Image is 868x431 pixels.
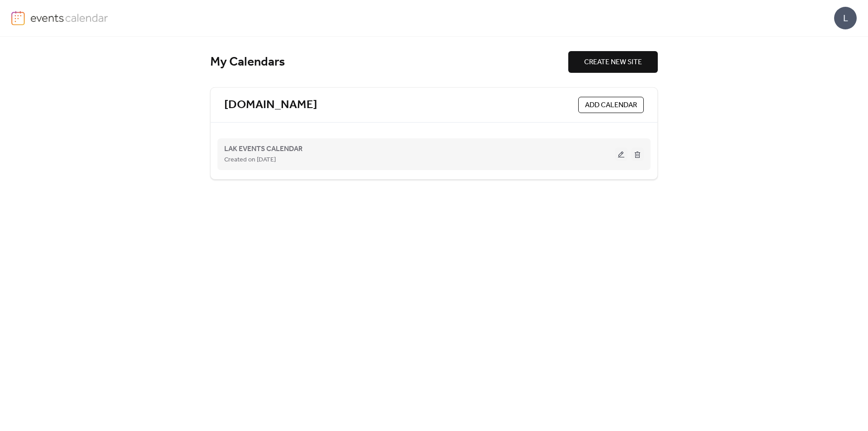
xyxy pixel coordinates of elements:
span: ADD CALENDAR [585,100,637,111]
div: My Calendars [210,54,568,70]
button: ADD CALENDAR [578,97,644,113]
img: logo [11,11,25,25]
a: [DOMAIN_NAME] [224,98,317,113]
img: logo-type [30,11,108,24]
div: L [834,7,857,29]
a: LAK EVENTS CALENDAR [224,147,302,152]
span: LAK EVENTS CALENDAR [224,144,302,155]
span: CREATE NEW SITE [584,57,642,68]
span: Created on [DATE] [224,155,276,166]
button: CREATE NEW SITE [568,51,658,73]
